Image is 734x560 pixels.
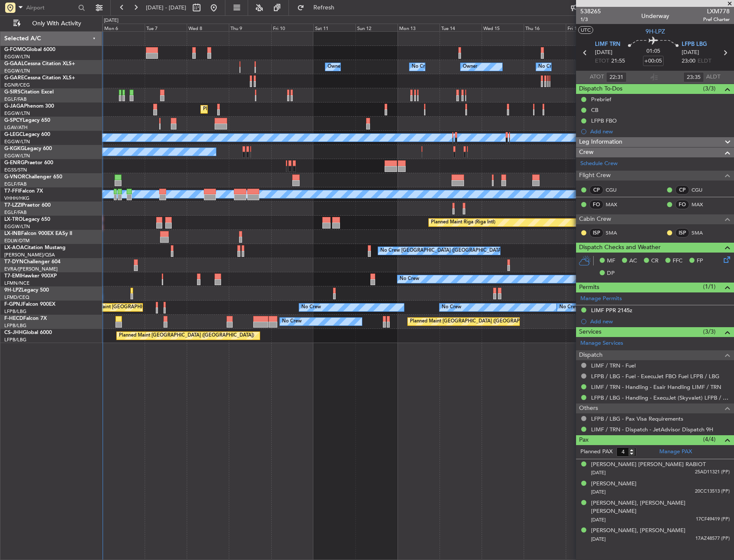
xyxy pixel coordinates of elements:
a: EGGW/LTN [4,68,30,74]
a: EGGW/LTN [4,223,30,230]
a: MAX [692,201,711,208]
a: T7-LZZIPraetor 600 [4,203,51,208]
span: (4/4) [703,435,716,444]
span: Crew [579,148,594,157]
div: Planned Maint Riga (Riga Intl) [431,216,495,229]
div: FO [675,200,689,209]
span: G-JAGA [4,104,24,109]
a: F-HECDFalcon 7X [4,316,47,321]
a: EVRA/[PERSON_NAME] [4,266,58,272]
div: No Crew [400,273,419,286]
a: LIMF / TRN - Dispatch - JetAdvisor Dispatch 9H [591,426,713,433]
a: T7-FFIFalcon 7X [4,189,43,194]
span: LX-TRO [4,217,23,222]
a: Manage Services [580,339,623,348]
a: G-SIRSCitation Excel [4,90,54,95]
span: T7-EMI [4,274,21,279]
span: G-GARE [4,75,24,81]
span: [DATE] [591,536,606,542]
div: [PERSON_NAME], [PERSON_NAME] [591,527,685,535]
div: Add new [590,128,730,135]
a: T7-EMIHawker 900XP [4,274,57,279]
a: SMA [606,229,625,237]
button: Refresh [293,1,345,15]
span: Others [579,403,598,413]
a: EGLF/FAB [4,96,27,102]
div: No Crew [GEOGRAPHIC_DATA] ([GEOGRAPHIC_DATA]) [380,244,504,257]
span: ELDT [698,57,711,66]
span: CR [651,257,658,265]
span: T7-DYN [4,259,24,265]
div: Wed 15 [482,24,524,31]
a: EGGW/LTN [4,110,30,117]
a: LIMF / TRN - Handling - Esair Handling LIMF / TRN [591,383,721,391]
div: Fri 17 [566,24,608,31]
a: EGNR/CEG [4,82,30,88]
a: LFPB/LBG [4,337,27,343]
span: LFPB LBG [682,40,707,49]
div: No Crew [538,60,558,73]
span: 1/3 [580,16,601,23]
div: CB [591,106,598,114]
a: CGU [692,186,711,194]
span: G-LEGC [4,132,23,137]
a: VHHH/HKG [4,195,30,202]
span: Only With Activity [22,21,91,27]
div: Tue 7 [145,24,187,31]
a: T7-DYNChallenger 604 [4,259,61,265]
div: LIMF PPR 2145z [591,307,632,314]
button: UTC [578,26,593,34]
div: Tue 14 [440,24,482,31]
div: Sat 11 [313,24,355,31]
span: LXM778 [703,7,730,16]
a: MAX [606,201,625,208]
span: T7-LZZI [4,203,22,208]
span: Cabin Crew [579,214,611,224]
span: (1/1) [703,282,716,291]
span: 20CC13513 (PP) [695,488,730,495]
div: FO [589,200,604,209]
span: FFC [673,257,682,265]
a: G-VNORChallenger 650 [4,175,62,180]
span: Dispatch Checks and Weather [579,243,661,253]
div: Sun 12 [355,24,397,31]
span: Leg Information [579,137,622,147]
a: LFPB / LBG - Handling - ExecuJet (Skyvalet) LFPB / LBG [591,394,730,401]
span: ETOT [595,57,609,66]
span: Pref Charter [703,16,730,23]
span: F-HECD [4,316,23,321]
span: G-VNOR [4,175,25,180]
a: EGGW/LTN [4,153,30,159]
div: Add new [590,318,730,325]
span: 21:55 [611,57,625,66]
span: LX-INB [4,231,21,236]
a: SMA [692,229,711,237]
a: Schedule Crew [580,160,618,168]
div: ISP [589,228,604,238]
a: [PERSON_NAME]/QSA [4,252,55,258]
span: [DATE] [595,48,613,57]
div: Thu 16 [524,24,566,31]
div: LFPB FBO [591,117,617,124]
div: Planned Maint [GEOGRAPHIC_DATA] ([GEOGRAPHIC_DATA]) [203,103,338,116]
a: LIMF / TRN - Fuel [591,362,636,369]
a: Manage PAX [659,448,692,456]
span: G-ENRG [4,160,24,166]
a: LFPB/LBG [4,308,27,315]
div: CP [589,185,604,195]
a: LX-INBFalcon 900EX EASy II [4,231,72,236]
span: 538265 [580,7,601,16]
a: 9H-LPZLegacy 500 [4,288,49,293]
span: FP [697,257,703,265]
span: Dispatch [579,350,603,360]
a: G-KGKGLegacy 600 [4,146,52,151]
button: Only With Activity [9,17,93,30]
div: Mon 6 [103,24,145,31]
input: --:-- [606,72,627,82]
div: [PERSON_NAME] [PERSON_NAME] RABIOT [591,461,706,469]
a: G-ENRGPraetor 600 [4,160,53,166]
a: LFPB/LBG [4,322,27,329]
span: (3/3) [703,327,716,336]
span: DP [607,269,615,278]
span: Dispatch To-Dos [579,84,622,94]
